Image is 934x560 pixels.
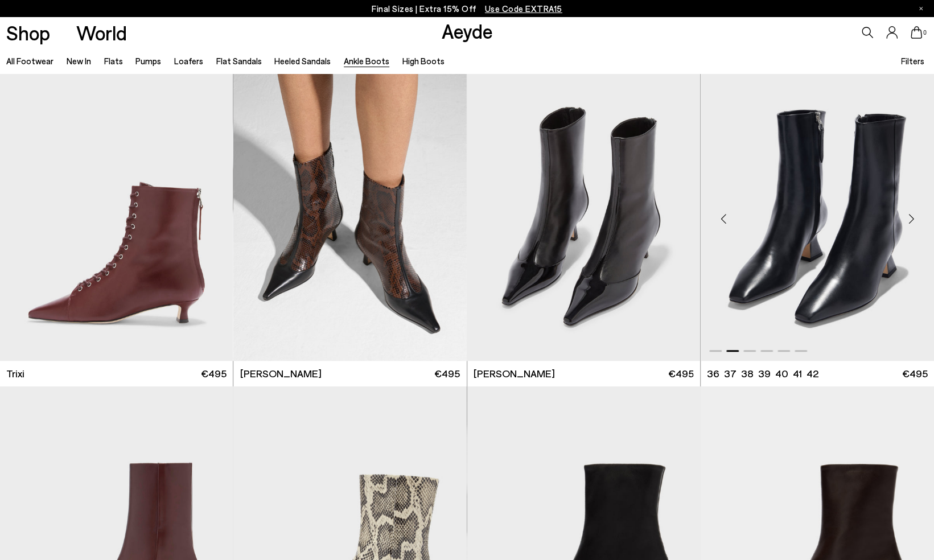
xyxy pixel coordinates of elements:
li: 42 [807,367,818,381]
li: 40 [775,367,788,381]
div: 2 / 6 [233,68,467,361]
a: Flats [104,56,123,66]
span: [PERSON_NAME] [474,367,555,381]
div: 3 / 6 [467,68,701,361]
a: Pumps [135,56,161,66]
img: Koko Regal Heel Boots [701,68,934,361]
li: 39 [758,367,771,381]
span: Filters [901,56,924,66]
a: World [76,23,127,43]
a: Ankle Boots [344,56,389,66]
li: 38 [741,367,754,381]
span: €495 [434,367,460,381]
img: Sila Dual-Toned Boots [233,68,467,361]
span: €495 [668,367,693,381]
a: Aeyde [442,19,493,43]
div: 2 / 6 [701,68,934,361]
span: Navigate to /collections/ss25-final-sizes [485,3,562,14]
a: 0 [911,26,922,39]
span: 0 [922,30,928,36]
ul: variant [707,367,815,381]
span: €495 [201,367,227,381]
div: Next slide [894,202,928,236]
a: New In [67,56,91,66]
p: Final Sizes | Extra 15% Off [372,2,562,16]
a: Loafers [174,56,203,66]
a: All Footwear [6,56,54,66]
li: 37 [724,367,736,381]
a: 36 37 38 39 40 41 42 €495 [701,361,934,386]
a: Next slide Previous slide [233,68,466,361]
div: Previous slide [706,202,740,236]
a: Flat Sandals [216,56,262,66]
a: [PERSON_NAME] €495 [233,361,466,386]
img: Sila Dual-Toned Boots [467,68,701,361]
a: Next slide Previous slide [467,68,700,361]
a: High Boots [402,56,444,66]
a: Next slide Previous slide [701,68,934,361]
span: Trixi [6,367,24,381]
a: Heeled Sandals [274,56,331,66]
li: 41 [793,367,802,381]
a: [PERSON_NAME] €495 [467,361,700,386]
span: [PERSON_NAME] [240,367,322,381]
li: 36 [707,367,719,381]
span: €495 [902,367,928,381]
a: Shop [6,23,50,43]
